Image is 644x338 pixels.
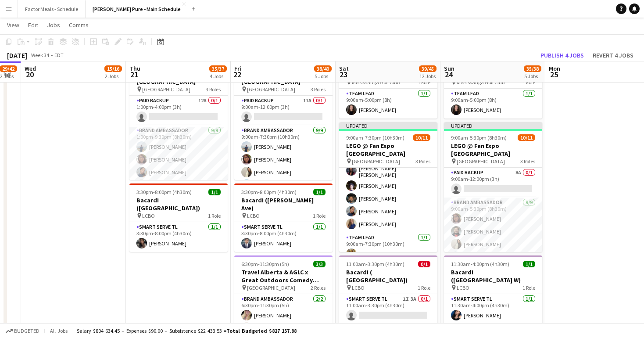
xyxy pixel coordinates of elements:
span: Sun [444,65,454,72]
span: 3 Roles [415,158,430,165]
div: Updated [339,122,437,129]
span: 20 [23,69,36,79]
span: [GEOGRAPHIC_DATA] [352,158,400,165]
span: LCBO [457,284,469,291]
span: Mon [549,65,560,72]
a: Edit [25,19,42,31]
button: Revert 4 jobs [589,50,637,61]
span: 25 [547,69,560,79]
span: 23 [338,69,349,79]
span: 1 Role [313,212,326,219]
button: [PERSON_NAME] Pure - Main Schedule [86,0,188,18]
span: 22 [233,69,241,79]
span: 1/1 [523,261,535,267]
app-job-card: Updated9:00am-7:30pm (10h30m)10/11LEGO @ Fan Expo [GEOGRAPHIC_DATA] [GEOGRAPHIC_DATA]3 RolesPaid ... [234,50,333,180]
app-job-card: 9:00am-5:00pm (8h)1/1Humi - CPKC Women's Golf Event Mississauga Golf Club1 RoleTeam Lead1/19:00am... [444,50,542,119]
span: 24 [443,69,454,79]
span: 10/11 [413,134,430,141]
h3: Bacardi ([PERSON_NAME] Ave) [234,196,333,212]
h3: LEGO @ Fan Expo [GEOGRAPHIC_DATA] [339,142,437,158]
span: 3 Roles [311,86,326,93]
div: [DATE] [7,51,27,60]
div: 4 Jobs [210,73,226,79]
span: [GEOGRAPHIC_DATA] [142,86,190,93]
span: LCBO [352,284,365,291]
div: 2 Jobs [105,73,122,79]
span: Thu [129,65,140,72]
div: EDT [54,52,64,58]
div: Salary $804 634.45 + Expenses $90.00 + Subsistence $22 433.53 = [77,327,297,334]
span: Edit [28,21,38,29]
button: Factor Meals - Schedule [18,0,86,18]
h3: Travel Alberta & AGLC x Great Outdoors Comedy Festival [GEOGRAPHIC_DATA] [234,268,333,284]
app-job-card: Updated9:00am-7:30pm (10h30m)10/11LEGO @ Fan Expo [GEOGRAPHIC_DATA] [GEOGRAPHIC_DATA]3 Roles[PERS... [339,122,437,252]
span: 1/1 [208,189,221,195]
app-card-role: Brand Ambassador9/99:00am-5:30pm (8h30m)[PERSON_NAME][PERSON_NAME][PERSON_NAME] [444,198,542,329]
span: 3 Roles [520,158,535,165]
app-job-card: 3:30pm-8:00pm (4h30m)1/1Bacardi ([PERSON_NAME] Ave) LCBO1 RoleSmart Serve TL1/13:30pm-8:00pm (4h3... [234,183,333,252]
span: LCBO [247,212,260,219]
app-card-role: Smart Serve TL1/13:30pm-8:00pm (4h30m)[PERSON_NAME] [234,222,333,252]
span: 3:30pm-8:00pm (4h30m) [241,189,297,195]
span: 11:30am-4:00pm (4h30m) [451,261,509,267]
span: 9:00am-7:30pm (10h30m) [346,134,404,141]
span: [GEOGRAPHIC_DATA] [247,86,295,93]
app-card-role: Paid Backup8A0/19:00am-12:00pm (3h) [444,168,542,198]
div: 12 Jobs [419,73,436,79]
a: Jobs [43,19,64,31]
span: 35/37 [209,65,227,72]
span: Sat [339,65,349,72]
div: 5 Jobs [524,73,541,79]
app-job-card: 3:30pm-8:00pm (4h30m)1/1Bacardi ([GEOGRAPHIC_DATA]) LCBO1 RoleSmart Serve TL1/13:30pm-8:00pm (4h3... [129,183,228,252]
app-card-role: Brand Ambassador2/26:30pm-11:30pm (5h)[PERSON_NAME][PERSON_NAME] [234,294,333,337]
span: 38/40 [314,65,332,72]
span: 3/3 [313,261,326,267]
app-job-card: 11:30am-4:00pm (4h30m)1/1Bacardi ([GEOGRAPHIC_DATA] W) LCBO1 RoleSmart Serve TL1/111:30am-4:00pm ... [444,255,542,324]
app-card-role: Smart Serve TL1/111:30am-4:00pm (4h30m)[PERSON_NAME] [444,294,542,324]
span: 35/38 [524,65,541,72]
span: 10/11 [518,134,535,141]
span: 11:00am-3:30pm (4h30m) [346,261,404,267]
span: LCBO [142,212,155,219]
button: Publish 4 jobs [537,50,587,61]
span: 3:30pm-8:00pm (4h30m) [136,189,192,195]
div: Updated [444,122,542,129]
app-card-role: Team Lead1/19:00am-7:30pm (10h30m)[PERSON_NAME] [339,233,437,262]
app-card-role: Team Lead1/19:00am-5:00pm (8h)[PERSON_NAME] [339,89,437,119]
app-card-role: Paid Backup12A0/11:00pm-4:00pm (3h) [129,96,228,126]
span: Budgeted [14,328,39,334]
app-card-role: Team Lead1/19:00am-5:00pm (8h)[PERSON_NAME] [444,89,542,119]
a: View [4,19,23,31]
span: Wed [25,65,36,72]
app-job-card: Updated1:00pm-9:30pm (8h30m)10/11LEGO @ Fan Expo [GEOGRAPHIC_DATA] [GEOGRAPHIC_DATA]3 RolesPaid B... [129,50,228,180]
button: Budgeted [4,326,41,336]
span: 2 Roles [311,284,326,291]
app-card-role: Smart Serve TL1/13:30pm-8:00pm (4h30m)[PERSON_NAME] [129,222,228,252]
app-card-role: Smart Serve TL1I3A0/111:00am-3:30pm (4h30m) [339,294,437,324]
app-job-card: 9:00am-5:00pm (8h)1/1Humi - CPKC Women's Golf Event Mississauga Golf Club1 RoleTeam Lead1/19:00am... [339,50,437,119]
span: Week 34 [29,52,51,58]
a: Comms [65,19,92,31]
span: 1/1 [313,189,326,195]
h3: Bacardi ( [GEOGRAPHIC_DATA]) [339,268,437,284]
span: 39/45 [419,65,436,72]
span: 6:30pm-11:30pm (5h) [241,261,289,267]
app-job-card: 11:00am-3:30pm (4h30m)0/1Bacardi ( [GEOGRAPHIC_DATA]) LCBO1 RoleSmart Serve TL1I3A0/111:00am-3:30... [339,255,437,324]
h3: Bacardi ([GEOGRAPHIC_DATA]) [129,196,228,212]
div: 5 Jobs [315,73,331,79]
span: Comms [69,21,89,29]
span: All jobs [48,327,69,334]
span: 1 Role [418,284,430,291]
span: 1 Role [522,284,535,291]
app-job-card: Updated9:00am-5:30pm (8h30m)10/11LEGO @ Fan Expo [GEOGRAPHIC_DATA] [GEOGRAPHIC_DATA]3 RolesPaid B... [444,122,542,252]
span: Total Budgeted $827 157.98 [226,327,297,334]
